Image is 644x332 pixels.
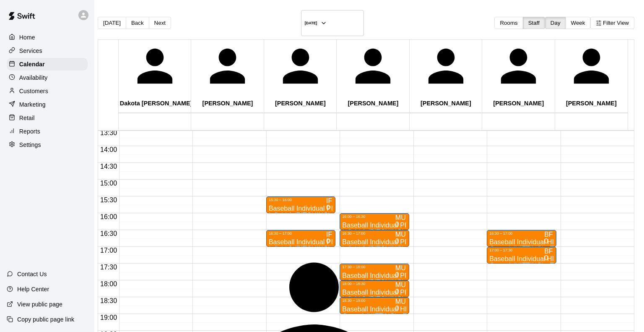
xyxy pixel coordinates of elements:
[395,221,399,228] span: 0
[269,198,333,202] div: 15:30 – 16:00
[98,314,119,321] span: 19:00
[340,230,409,247] div: 16:30 – 17:00: Baseball Individual PITCHING - 30 minutes
[395,214,406,221] div: Mathew Ulrich
[340,213,409,230] div: 16:00 – 16:30: Baseball Individual PITCHING - 30 minutes
[266,230,335,247] div: 16:30 – 17:00: Baseball Individual PITCHING - 30 minutes
[544,254,548,261] span: 0
[19,141,41,149] p: Settings
[98,129,119,136] span: 13:30
[489,231,553,235] div: 16:30 – 17:00
[17,300,62,308] p: View public page
[98,297,119,304] span: 18:30
[326,204,330,211] span: 0
[338,100,408,107] p: [PERSON_NAME]
[149,17,171,29] button: Next
[545,17,566,29] button: Day
[120,100,190,107] p: Dakota [PERSON_NAME]
[326,198,332,204] div: Ian Fink
[544,238,548,245] span: 0
[556,100,626,107] p: [PERSON_NAME]
[126,17,149,29] button: Back
[487,247,556,264] div: 17:00 – 17:30: Baseball Individual HITTING - 30 minutes
[19,87,48,95] p: Customers
[19,73,48,82] p: Availability
[266,196,335,213] div: 15:30 – 16:00: Baseball Individual PITCHING - 30 minutes
[98,247,119,254] span: 17:00
[544,231,553,238] div: Bradlee Fuhrhop
[19,60,45,68] p: Calendar
[483,100,553,107] p: [PERSON_NAME]
[98,146,119,153] span: 14:00
[566,17,591,29] button: Week
[544,231,553,245] span: Bradlee Fuhrhop
[395,214,406,228] span: Mathew Ulrich
[544,248,553,255] span: BF
[487,230,556,247] div: 16:30 – 17:00: Baseball Individual HITTING - 30 minutes
[544,248,553,255] div: Bradlee Fuhrhop
[98,213,119,220] span: 16:00
[544,231,553,238] span: BF
[395,214,406,221] span: MU
[17,270,47,278] p: Contact Us
[19,47,42,55] p: Services
[98,180,119,187] span: 15:00
[305,21,317,25] h6: [DATE]
[17,285,49,293] p: Help Center
[98,17,126,29] button: [DATE]
[411,100,481,107] p: [PERSON_NAME]
[192,100,262,107] p: [PERSON_NAME]
[98,264,119,271] span: 17:30
[98,163,119,170] span: 14:30
[326,197,332,204] span: IF
[489,248,553,252] div: 17:00 – 17:30
[19,100,46,109] p: Marketing
[98,196,119,204] span: 15:30
[342,214,406,219] div: 16:00 – 16:30
[269,212,350,219] span: Infield 1 (PITCHING) - TBK
[544,248,553,261] span: Bradlee Fuhrhop
[489,245,563,252] span: Cage 4 (HITTING) - TBK
[523,17,545,29] button: Staff
[489,262,563,269] span: Cage 4 (HITTING) - TBK
[17,315,74,324] p: Copy public page link
[494,17,523,29] button: Rooms
[98,280,119,288] span: 18:00
[590,17,634,29] button: Filter View
[326,198,332,211] span: Ian Fink
[265,100,335,107] p: [PERSON_NAME]
[19,33,35,42] p: Home
[98,230,119,237] span: 16:30
[342,228,423,235] span: Infield 1 (PITCHING) - TBK
[19,127,40,136] p: Reports
[19,114,35,122] p: Retail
